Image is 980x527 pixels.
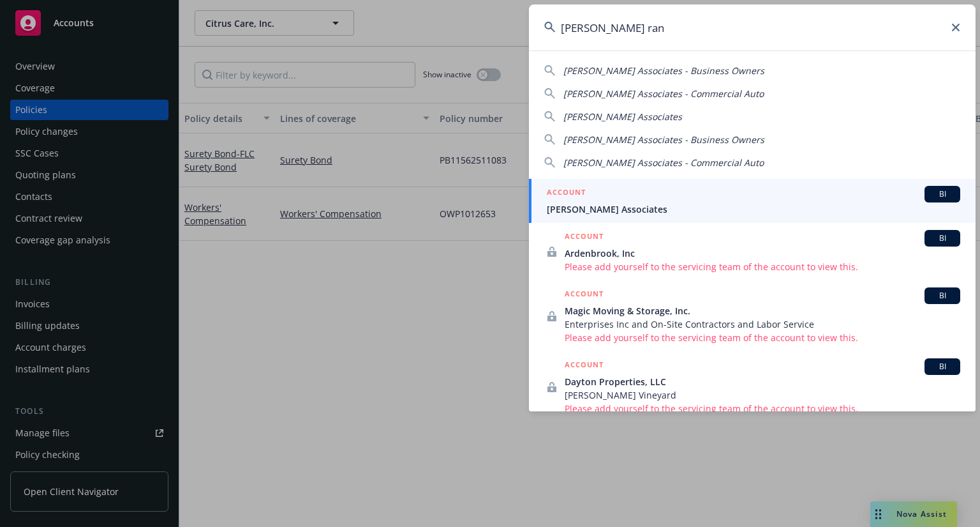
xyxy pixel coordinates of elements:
span: BI [930,290,955,302]
span: [PERSON_NAME] Associates - Business Owners [563,134,764,146]
span: Please add yourself to the servicing team of the account to view this. [565,260,960,273]
span: [PERSON_NAME] Associates [547,202,960,216]
span: Dayton Properties, LLC [565,375,960,388]
span: [PERSON_NAME] Associates - Commercial Auto [563,157,764,169]
span: [PERSON_NAME] Associates - Commercial Auto [563,88,764,100]
h5: ACCOUNT [547,186,586,201]
a: ACCOUNTBI[PERSON_NAME] Associates [529,179,976,223]
input: Search... [529,4,976,50]
span: BI [930,361,955,372]
a: ACCOUNTBIArdenbrook, IncPlease add yourself to the servicing team of the account to view this. [529,223,976,280]
a: ACCOUNTBIMagic Moving & Storage, Inc.Enterprises Inc and On-Site Contractors and Labor ServicePle... [529,280,976,351]
span: BI [930,188,955,200]
h5: ACCOUNT [565,230,604,245]
h5: ACCOUNT [565,358,604,374]
span: BI [930,233,955,244]
span: [PERSON_NAME] Associates [563,111,682,123]
span: Please add yourself to the servicing team of the account to view this. [565,331,960,344]
span: Please add yourself to the servicing team of the account to view this. [565,402,960,415]
span: [PERSON_NAME] Vineyard [565,388,960,402]
span: Enterprises Inc and On-Site Contractors and Labor Service [565,317,960,331]
span: Magic Moving & Storage, Inc. [565,304,960,317]
a: ACCOUNTBIDayton Properties, LLC[PERSON_NAME] VineyardPlease add yourself to the servicing team of... [529,351,976,422]
span: Ardenbrook, Inc [565,247,960,260]
span: [PERSON_NAME] Associates - Business Owners [563,65,764,77]
h5: ACCOUNT [565,287,604,303]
